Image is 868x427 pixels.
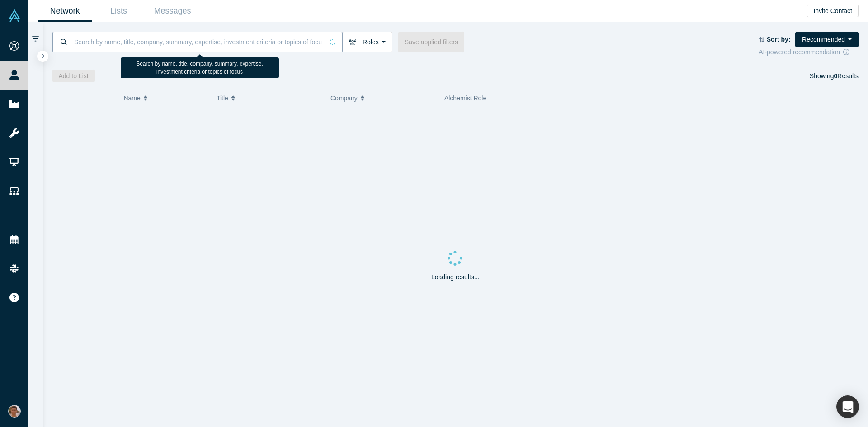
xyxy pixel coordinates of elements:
[73,31,323,52] input: Search by name, title, company, summary, expertise, investment criteria or topics of focus
[8,405,21,418] img: Mikhail Baklanov's Account
[38,0,92,22] a: Network
[342,32,392,52] button: Roles
[123,89,140,108] span: Name
[123,89,207,108] button: Name
[834,72,838,80] strong: 0
[52,70,95,82] button: Add to List
[767,36,791,43] strong: Sort by:
[444,94,486,102] span: Alchemist Role
[398,32,464,52] button: Save applied filters
[217,89,321,108] button: Title
[431,272,480,282] p: Loading results...
[834,72,859,80] span: Results
[330,89,435,108] button: Company
[92,0,146,22] a: Lists
[146,0,199,22] a: Messages
[795,32,859,47] button: Recommended
[810,70,859,82] div: Showing
[330,89,358,108] span: Company
[807,5,859,17] button: Invite Contact
[217,89,228,108] span: Title
[759,47,859,57] div: AI-powered recommendation
[8,9,21,22] img: Alchemist Vault Logo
